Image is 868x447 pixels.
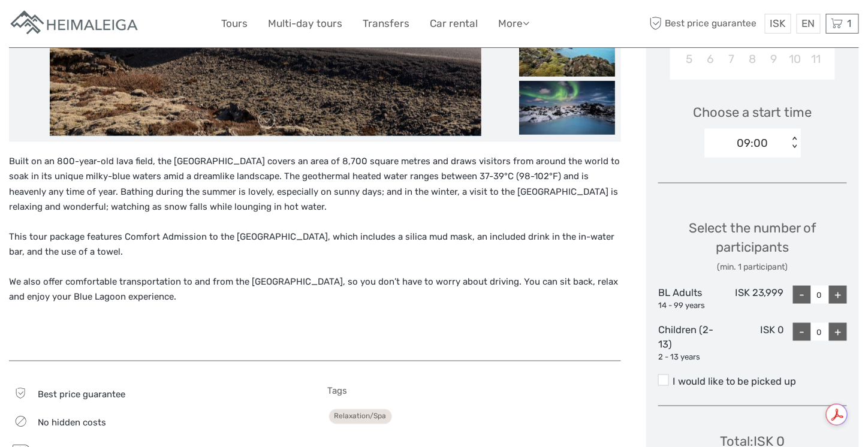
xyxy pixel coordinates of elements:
div: 09:00 [737,135,768,151]
div: ISK 0 [721,323,784,363]
a: Car rental [430,15,478,32]
a: Tours [222,15,248,32]
div: 14 - 99 years [658,300,721,312]
p: We also offer comfortable transportation to and from the [GEOGRAPHIC_DATA], so you don’t have to ... [9,274,621,305]
div: Choose Sunday, October 5th, 2025 [679,49,700,69]
div: < > [789,137,799,149]
div: Choose Tuesday, October 7th, 2025 [721,49,742,69]
div: Choose Monday, October 6th, 2025 [700,49,721,69]
p: Built on an 800-year-old lava field, the [GEOGRAPHIC_DATA] covers an area of 8,700 square metres ... [9,154,621,215]
a: Relaxation/Spa [329,409,392,424]
span: 1 [846,17,854,29]
div: Choose Saturday, October 11th, 2025 [805,49,826,69]
a: Multi-day tours [269,15,343,32]
span: Choose a start time [693,103,812,122]
div: BL Adults [658,286,721,311]
div: + [829,323,847,341]
button: Open LiveChat chat widget [138,19,152,33]
p: We're away right now. Please check back later! [17,21,135,31]
div: 2 - 13 years [658,352,721,363]
div: Choose Wednesday, October 8th, 2025 [742,49,763,69]
a: Transfers [363,15,410,32]
img: Apartments in Reykjavik [9,9,141,38]
div: EN [797,14,821,34]
div: (min. 1 participant) [658,261,847,273]
span: No hidden costs [38,418,106,428]
div: ISK 23,999 [721,286,784,311]
div: + [829,286,847,304]
span: Best price guarantee [647,14,762,34]
img: 8f3a4c9496bb44c88263dc683d0f09e7_slider_thumbnail.jpg [519,81,615,135]
label: I would like to be picked up [658,374,847,389]
h5: Tags [328,385,622,396]
div: Select the number of participants [658,219,847,273]
div: Children (2-13) [658,323,721,363]
img: a430c1daa0b3402bb94dd209b2d45b28_slider_thumbnail.jpg [519,23,615,77]
div: Choose Thursday, October 9th, 2025 [763,49,784,69]
span: ISK [770,17,786,29]
div: Choose Friday, October 10th, 2025 [784,49,805,69]
div: - [793,286,811,304]
span: Best price guarantee [38,389,125,400]
div: - [793,323,811,341]
p: This tour package features Comfort Admission to the [GEOGRAPHIC_DATA], which includes a silica mu... [9,229,621,260]
a: More [499,15,530,32]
